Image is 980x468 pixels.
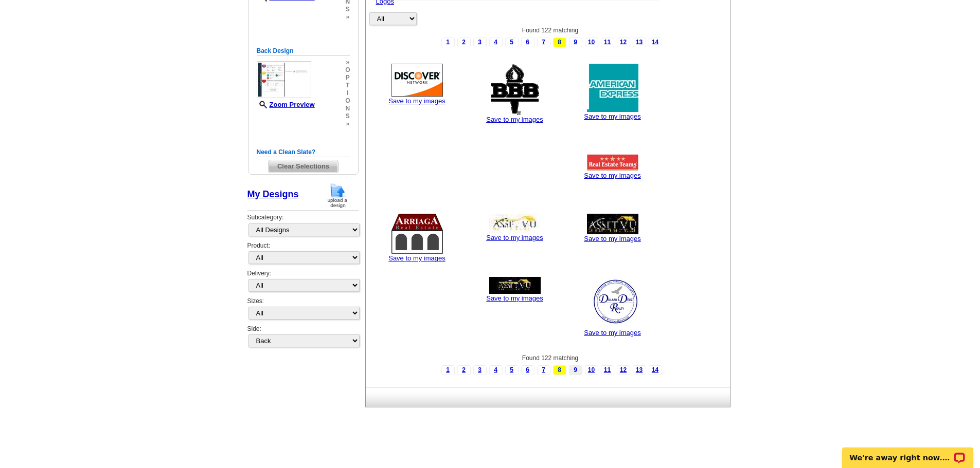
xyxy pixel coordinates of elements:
img: small-thumb.jpg [257,61,311,98]
a: 3 [473,365,487,375]
a: 5 [505,365,519,375]
a: 10 [585,365,598,375]
div: Sizes: [247,297,359,325]
a: Zoom Preview [257,101,315,108]
a: Save to my images [486,116,543,123]
a: 13 [633,365,646,375]
img: th_1291668208_realestateteamslogo.jpg [587,154,638,171]
span: o [345,97,350,105]
a: 4 [489,365,503,375]
a: 14 [649,38,662,47]
span: s [345,6,350,13]
div: Found 122 matching [368,354,733,363]
img: th_AssetVuBlack.jpg [587,214,638,234]
a: 7 [537,38,550,47]
img: th_1291668002_arriagalogo.jpg [391,214,443,254]
span: » [345,120,350,128]
span: t [345,82,350,89]
h5: Need a Clean Slate? [257,147,350,157]
span: 8 [553,365,566,375]
a: Save to my images [584,172,641,179]
iframe: LiveChat chat widget [835,436,980,468]
span: n [345,105,350,113]
img: thumb-4efd1077bf44e.jpg [489,64,541,115]
a: 11 [601,365,614,375]
div: Product: [247,241,359,269]
span: s [345,113,350,120]
span: » [345,59,350,66]
img: th_AssetVuWhite.jpg [489,214,541,233]
a: Save to my images [584,113,641,120]
a: Save to my images [486,294,543,302]
a: 3 [473,38,487,47]
span: i [345,89,350,97]
a: Save to my images [584,329,641,336]
a: 14 [649,365,662,375]
div: Found 122 matching [368,26,733,35]
span: p [345,74,350,82]
a: 9 [569,38,582,47]
a: 9 [569,365,582,375]
a: 1 [441,365,455,375]
span: Clear Selections [269,160,338,173]
a: Save to my images [388,254,446,262]
a: 2 [457,38,471,47]
a: 12 [617,365,630,375]
span: » [345,13,350,21]
a: Save to my images [388,97,446,105]
div: Delivery: [247,269,359,297]
img: upload-design [324,182,351,209]
a: Save to my images [486,234,543,241]
img: th_1252014980_ddrsealwhite.jpg [587,277,638,328]
a: 13 [633,38,646,47]
div: Subcategory: [247,213,359,241]
a: 10 [585,38,598,47]
a: My Designs [247,189,299,199]
a: 6 [521,365,534,375]
span: 8 [553,38,566,47]
div: Side: [247,325,359,348]
h5: Back Design [257,46,350,56]
a: 1 [441,38,455,47]
a: 6 [521,38,534,47]
img: thumb-4efd1071e9595.jpg [587,64,638,112]
a: 12 [617,38,630,47]
a: 5 [505,38,519,47]
img: thumb-4efd107b85f82.jpg [391,64,443,97]
a: Save to my images [584,235,641,242]
a: 7 [537,365,550,375]
a: 4 [489,38,503,47]
a: 11 [601,38,614,47]
img: th_AssetVuBlackBorder.jpg [489,277,541,294]
a: 2 [457,365,471,375]
span: o [345,66,350,74]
